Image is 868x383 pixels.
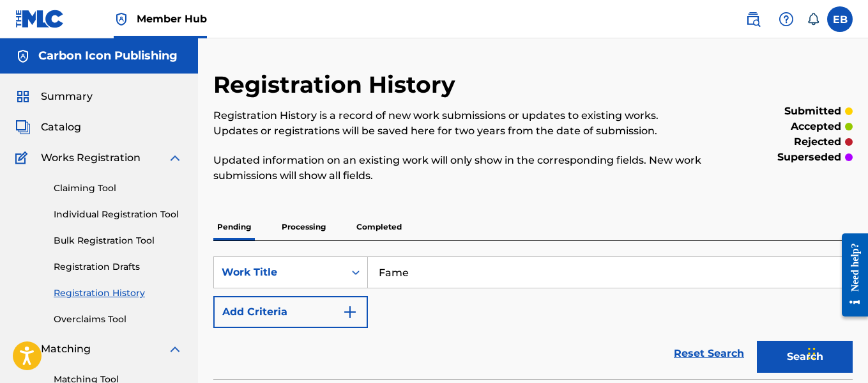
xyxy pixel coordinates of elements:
[213,296,368,328] button: Add Criteria
[740,6,766,32] a: Public Search
[41,341,91,357] span: Matching
[808,334,816,373] div: Drag
[794,134,841,150] p: rejected
[41,89,93,104] span: Summary
[827,6,853,32] div: User Menu
[667,340,750,368] a: Reset Search
[832,224,868,327] iframe: Resource Center
[773,6,799,32] div: Help
[15,49,31,64] img: Accounts
[353,214,406,240] p: Completed
[15,10,65,28] img: MLC Logo
[15,341,31,357] img: Matching
[167,150,183,166] img: expand
[54,182,183,195] a: Claiming Tool
[784,104,841,119] p: submitted
[41,150,141,166] span: Works Registration
[54,234,183,247] a: Bulk Registration Tool
[213,108,706,139] p: Registration History is a record of new work submissions or updates to existing works. Updates or...
[278,214,330,240] p: Processing
[15,89,31,104] img: Summary
[54,313,183,326] a: Overclaims Tool
[38,49,178,63] h5: Carbon Icon Publishing
[213,256,853,379] form: Search Form
[15,150,32,166] img: Works Registration
[54,208,183,221] a: Individual Registration Tool
[213,70,462,99] h2: Registration History
[791,119,841,134] p: accepted
[757,341,853,373] button: Search
[54,260,183,274] a: Registration Drafts
[779,12,794,27] img: help
[807,13,819,26] div: Notifications
[167,341,183,357] img: expand
[114,12,129,27] img: Top Rightsholder
[342,304,358,320] img: 9d2ae6d4665cec9f34b9.svg
[804,322,868,383] iframe: Chat Widget
[137,12,207,26] span: Member Hub
[15,120,81,135] a: CatalogCatalog
[222,265,337,280] div: Work Title
[213,214,255,240] p: Pending
[41,120,81,135] span: Catalog
[745,12,761,27] img: search
[213,153,706,184] p: Updated information on an existing work will only show in the corresponding fields. New work subm...
[15,89,93,104] a: SummarySummary
[15,120,31,135] img: Catalog
[54,286,183,300] a: Registration History
[777,150,841,165] p: superseded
